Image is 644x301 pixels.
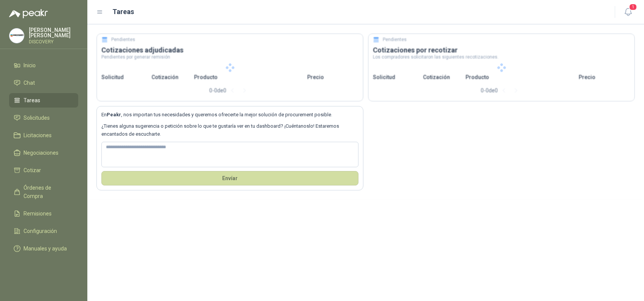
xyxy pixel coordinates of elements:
[9,29,24,43] img: Company Logo
[29,27,78,38] p: [PERSON_NAME] [PERSON_NAME]
[24,209,52,218] span: Remisiones
[24,244,67,253] span: Manuales y ayuda
[107,112,121,117] b: Peakr
[101,171,358,185] button: Envíar
[629,3,637,11] span: 1
[9,111,78,125] a: Solicitudes
[9,9,48,18] img: Logo peakr
[24,166,41,174] span: Cotizar
[9,146,78,160] a: Negociaciones
[112,6,134,17] h1: Tareas
[9,224,78,238] a: Configuración
[24,96,40,105] span: Tareas
[9,128,78,143] a: Licitaciones
[24,79,35,87] span: Chat
[101,111,358,119] p: En , nos importan tus necesidades y queremos ofrecerte la mejor solución de procurement posible.
[24,61,36,70] span: Inicio
[9,93,78,108] a: Tareas
[9,163,78,177] a: Cotizar
[9,181,78,203] a: Órdenes de Compra
[29,40,78,44] p: DISCOVERY
[24,227,57,235] span: Configuración
[9,58,78,73] a: Inicio
[24,131,52,139] span: Licitaciones
[24,184,71,200] span: Órdenes de Compra
[24,149,58,157] span: Negociaciones
[101,122,358,138] p: ¿Tienes alguna sugerencia o petición sobre lo que te gustaría ver en tu dashboard? ¡Cuéntanoslo! ...
[9,206,78,221] a: Remisiones
[24,114,50,122] span: Solicitudes
[9,241,78,256] a: Manuales y ayuda
[9,76,78,90] a: Chat
[621,5,635,19] button: 1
